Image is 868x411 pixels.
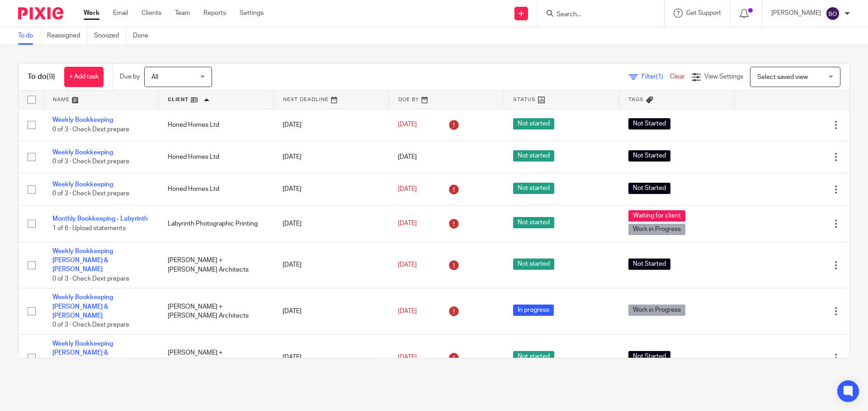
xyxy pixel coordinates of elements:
a: Settings [240,9,264,18]
span: Not Started [628,150,670,162]
span: Not Started [628,259,670,270]
span: Not Started [628,351,670,362]
span: [DATE] [398,122,417,128]
p: [PERSON_NAME] [771,9,821,18]
a: Reports [203,9,226,18]
a: Reassigned [47,27,87,45]
a: Weekly Bookkeeping [52,181,113,188]
span: Not Started [628,183,670,194]
span: Work in Progress [628,305,685,316]
a: Work [84,9,99,18]
span: 0 of 3 · Check Dext prepare [52,191,129,197]
td: Honed Homes Ltd [159,141,274,173]
span: [DATE] [398,354,417,360]
span: Tags [628,97,644,102]
span: 0 of 3 · Check Dext prepare [52,126,129,133]
a: + Add task [64,67,104,87]
td: Honed Homes Ltd [159,109,274,141]
span: Filter [642,74,670,80]
td: [PERSON_NAME] + [PERSON_NAME] Architects [159,242,274,288]
span: 1 of 6 · Upload statements [52,225,126,231]
a: Weekly Bookkeeping [PERSON_NAME] & [PERSON_NAME] [52,294,113,319]
span: Get Support [686,10,721,16]
td: [DATE] [274,109,389,141]
span: Select saved view [757,74,808,80]
a: Weekly Bookkeeping [PERSON_NAME] & [PERSON_NAME] [52,341,113,365]
td: [PERSON_NAME] + [PERSON_NAME] Architects [159,288,274,335]
span: [DATE] [398,308,417,314]
a: Clear [670,74,685,80]
span: Not Started [628,118,670,129]
td: [PERSON_NAME] + [PERSON_NAME] Architects [159,334,274,381]
p: Due by [120,72,140,81]
span: View Settings [704,74,743,80]
span: [DATE] [398,154,417,160]
td: [DATE] [274,173,389,205]
img: svg%3E [826,6,840,21]
a: Clients [142,9,161,18]
td: [DATE] [274,334,389,381]
input: Search [556,11,637,19]
a: Weekly Bookkeeping [PERSON_NAME] & [PERSON_NAME] [52,248,113,273]
a: Team [175,9,190,18]
a: Done [133,27,155,45]
span: 0 of 3 · Check Dext prepare [52,158,129,165]
span: Not started [513,150,554,162]
a: Email [113,9,128,18]
span: Waiting for client [628,210,685,222]
span: [DATE] [398,186,417,192]
a: Weekly Bookkeeping [52,117,113,123]
span: 0 of 3 · Check Dext prepare [52,276,129,282]
span: All [151,74,158,80]
a: To do [18,27,40,45]
img: Pixie [18,7,63,19]
span: Not started [513,259,554,270]
td: [DATE] [274,205,389,242]
span: In progress [513,305,554,316]
td: [DATE] [274,242,389,288]
td: Labyrinth Photographic Printing [159,205,274,242]
span: (1) [656,74,663,80]
span: Not started [513,183,554,194]
h1: To do [28,72,55,82]
span: [DATE] [398,262,417,268]
td: Honed Homes Ltd [159,173,274,205]
span: 0 of 3 · Check Dext prepare [52,322,129,328]
span: Not started [513,217,554,228]
a: Weekly Bookkeeping [52,149,113,156]
span: [DATE] [398,221,417,227]
span: Work in Progress [628,224,685,235]
span: Not started [513,351,554,362]
span: (9) [47,73,55,80]
td: [DATE] [274,288,389,335]
td: [DATE] [274,141,389,173]
a: Snoozed [94,27,126,45]
a: Monthly Bookkeeping - Labyrinth [52,216,148,222]
span: Not started [513,118,554,129]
